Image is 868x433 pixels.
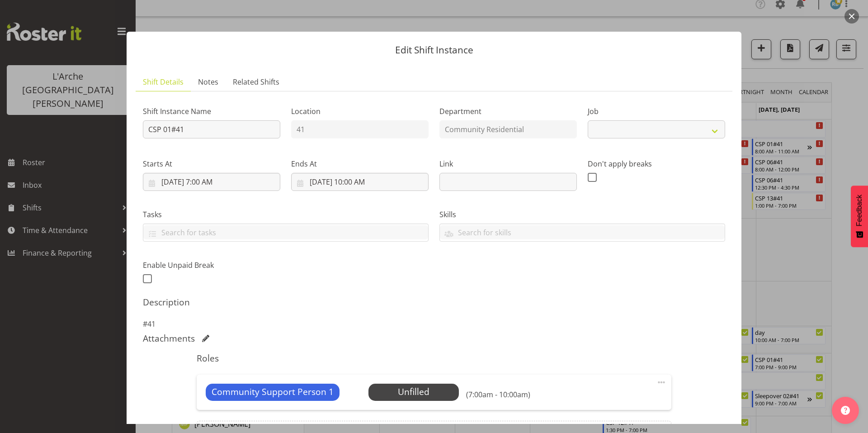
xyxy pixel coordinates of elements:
h5: Attachments [143,333,195,344]
p: Edit Shift Instance [136,45,732,55]
h5: Description [143,297,725,308]
label: Shift Instance Name [143,106,280,117]
input: Click to select... [143,173,280,191]
label: Ends At [291,158,429,169]
span: Community Support Person 1 [212,385,334,399]
label: Enable Unpaid Break [143,260,280,271]
label: Location [291,106,429,117]
label: Link [439,158,577,169]
span: Notes [198,76,218,87]
input: Click to select... [291,173,429,191]
span: Feedback [855,195,863,226]
h5: Roles [197,353,671,364]
h6: (7:00am - 10:00am) [466,390,530,399]
label: Don't apply breaks [588,158,725,169]
label: Starts At [143,158,280,169]
input: Search for tasks [143,225,428,239]
span: Shift Details [143,76,184,87]
label: Tasks [143,209,429,220]
span: Unfilled [398,385,429,398]
p: #41 [143,319,725,329]
input: Shift Instance Name [143,120,280,138]
label: Job [588,106,725,117]
label: Skills [439,209,725,220]
img: help-xxl-2.png [841,406,850,415]
input: Search for skills [440,225,725,239]
label: Department [439,106,577,117]
button: Feedback - Show survey [851,186,868,247]
span: Related Shifts [233,76,279,87]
